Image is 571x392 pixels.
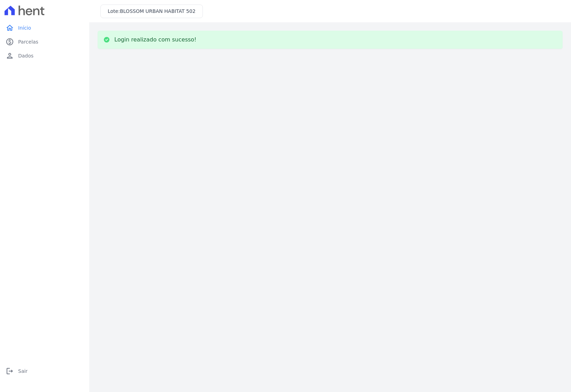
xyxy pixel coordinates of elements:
i: home [6,24,14,32]
span: Parcelas [18,38,38,45]
i: person [6,52,14,60]
a: homeInício [3,21,86,35]
p: Login realizado com sucesso! [114,36,197,43]
i: logout [6,367,14,375]
span: Início [18,24,31,31]
a: logoutSair [3,364,86,378]
a: paidParcelas [3,35,86,49]
h3: Lote: [108,8,196,15]
i: paid [6,38,14,46]
span: Sair [18,368,28,375]
span: BLOSSOM URBAN HABITAT 502 [120,8,196,14]
a: personDados [3,49,86,63]
span: Dados [18,52,33,59]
